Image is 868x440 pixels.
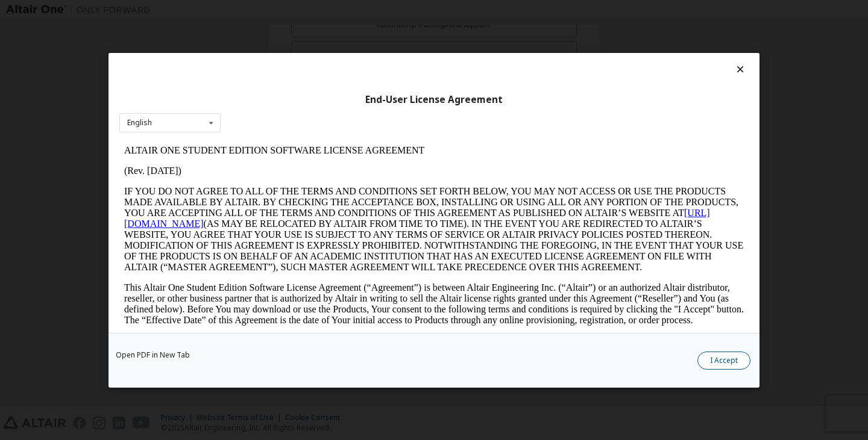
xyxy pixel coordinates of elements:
p: IF YOU DO NOT AGREE TO ALL OF THE TERMS AND CONDITIONS SET FORTH BELOW, YOU MAY NOT ACCESS OR USE... [5,46,624,133]
button: I Accept [697,351,750,369]
a: [URL][DOMAIN_NAME] [5,68,591,89]
a: Open PDF in New Tab [116,351,190,358]
div: End-User License Agreement [119,93,749,105]
p: This Altair One Student Edition Software License Agreement (“Agreement”) is between Altair Engine... [5,143,624,186]
p: ALTAIR ONE STUDENT EDITION SOFTWARE LICENSE AGREEMENT [5,5,624,16]
p: From time to time, Altair may modify this Agreement. Altair will use reasonable efforts to notify... [5,196,624,217]
p: (Rev. [DATE]) [5,26,624,37]
div: English [127,119,152,126]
